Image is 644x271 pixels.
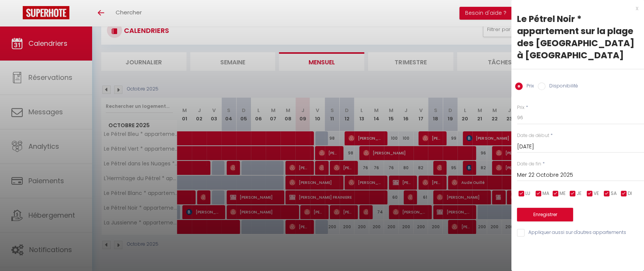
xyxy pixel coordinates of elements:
[594,190,599,197] span: VE
[511,4,638,13] div: x
[517,104,525,111] label: Prix
[517,13,638,61] div: Le Pétrel Noir * appartement sur la plage des [GEOGRAPHIC_DATA] à [GEOGRAPHIC_DATA]
[517,160,541,168] label: Date de fin
[545,83,578,91] label: Disponibilité
[523,83,534,91] label: Prix
[542,190,549,197] span: MA
[577,190,581,197] span: JE
[517,208,573,221] button: Enregistrer
[611,190,617,197] span: SA
[559,190,566,197] span: ME
[517,132,549,139] label: Date de début
[628,190,632,197] span: DI
[525,190,530,197] span: LU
